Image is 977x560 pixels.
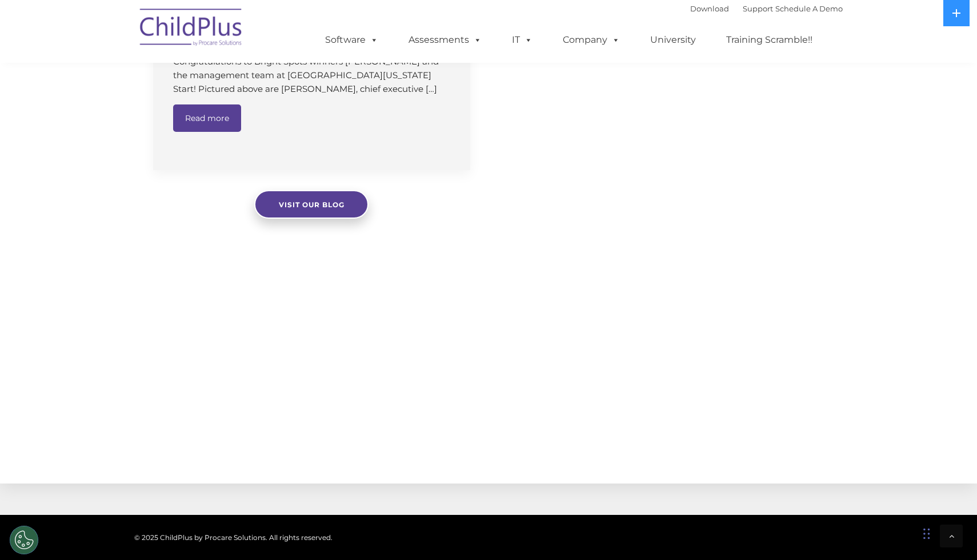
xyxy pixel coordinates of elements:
[690,4,729,13] a: Download
[551,29,631,51] a: Company
[173,55,453,96] p: Congratulations to Bright Spots winners [PERSON_NAME] and the management team at [GEOGRAPHIC_DATA...
[784,437,977,560] iframe: Chat Widget
[715,29,824,51] a: Training Scramble!!
[923,517,930,551] div: Drag
[775,4,843,13] a: Schedule A Demo
[397,29,493,51] a: Assessments
[173,104,241,132] a: Read more
[254,190,369,219] a: Visit our blog
[10,526,38,554] button: Cookies Settings
[314,29,390,51] a: Software
[743,4,773,13] a: Support
[639,29,707,51] a: University
[134,1,249,58] img: ChildPlus by Procare Solutions
[279,200,345,209] span: Visit our blog
[500,29,544,51] a: IT
[690,4,843,13] font: |
[134,533,333,542] span: © 2025 ChildPlus by Procare Solutions. All rights reserved.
